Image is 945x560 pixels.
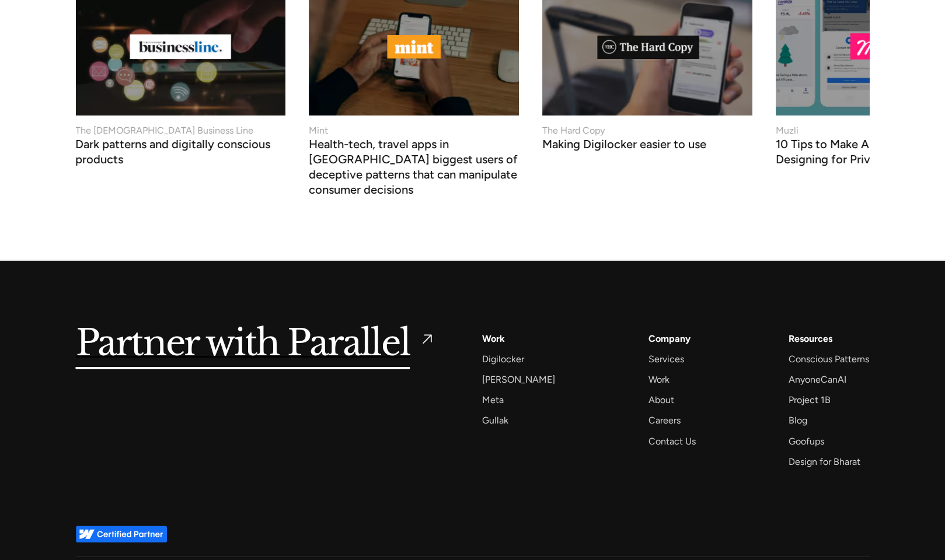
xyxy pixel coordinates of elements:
a: Digilocker [482,351,524,367]
div: The [DEMOGRAPHIC_DATA] Business Line [76,124,254,138]
a: Services [648,351,684,367]
a: Meta [482,392,504,408]
a: Goofups [789,433,824,449]
h3: Health-tech, travel apps in [GEOGRAPHIC_DATA] biggest users of deceptive patterns that can manipu... [309,140,519,197]
h5: Partner with Parallel [76,331,410,358]
a: [PERSON_NAME] [482,372,555,387]
a: Project 1B [789,392,831,408]
div: Muzli [776,124,798,138]
a: Careers [648,412,681,428]
a: Work [482,331,505,346]
a: AnyoneCanAI [789,372,846,387]
a: Work [648,372,669,387]
a: Partner with Parallel [76,331,436,358]
div: The Hard Copy [542,124,605,138]
a: About [648,392,674,408]
a: Conscious Patterns [789,351,869,367]
a: Blog [789,412,807,428]
a: Gullak [482,412,508,428]
h3: Making Digilocker easier to use [542,140,706,152]
div: Resources [789,331,832,346]
h3: Dark patterns and digitally conscious products [76,140,286,167]
a: Design for Bharat [789,454,860,470]
a: Company [648,331,691,346]
a: Contact Us [648,433,696,449]
div: Mint [309,124,328,138]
